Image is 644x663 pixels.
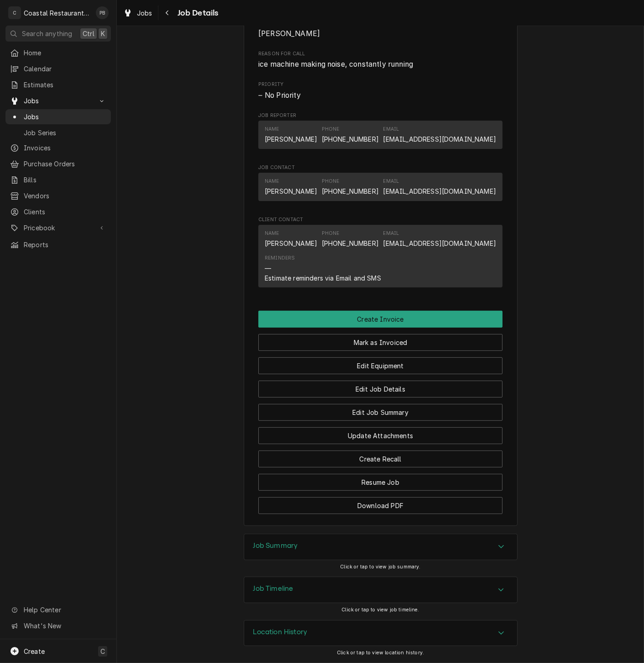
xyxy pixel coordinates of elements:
button: Mark as Invoiced [258,334,503,351]
span: Assigned Technician(s) [258,28,503,39]
a: Jobs [120,5,156,21]
div: Priority [258,81,503,101]
a: Go to Jobs [5,93,111,108]
a: Calendar [5,61,111,76]
div: Name [265,126,317,144]
a: Go to What's New [5,618,111,633]
div: Button Group Row [258,311,503,328]
span: K [101,29,105,38]
div: Phone [322,230,340,237]
div: Name [265,178,317,196]
span: C [100,647,105,656]
div: No Priority [258,90,503,101]
div: Email [383,126,399,133]
a: Home [5,45,111,60]
div: Job Timeline [244,577,518,603]
div: Accordion Header [244,621,517,646]
div: Button Group Row [258,398,503,421]
div: Job Contact List [258,173,503,205]
div: [PERSON_NAME] [265,239,317,248]
div: Reminders [265,255,381,282]
div: Button Group Row [258,467,503,491]
span: Job Contact [258,164,503,171]
span: Create [24,647,45,655]
div: Client Contact [258,216,503,292]
div: Email [383,230,496,248]
div: Name [265,178,279,185]
button: Edit Job Details [258,381,503,398]
div: Email [383,126,496,144]
a: Go to Pricebook [5,220,111,235]
div: Estimate reminders via Email and SMS [265,273,381,283]
div: Email [383,230,399,237]
span: Client Contact [258,216,503,223]
span: [PERSON_NAME] [258,29,320,38]
div: Phill Blush's Avatar [96,6,109,19]
div: Name [265,230,279,237]
span: Bills [24,175,106,185]
h3: Location History [253,628,308,636]
span: Home [24,48,106,58]
span: Vendors [24,191,106,201]
span: Pricebook [24,223,93,233]
a: [EMAIL_ADDRESS][DOMAIN_NAME] [383,187,496,195]
div: Coastal Restaurant Repair [24,8,91,18]
button: Accordion Details Expand Trigger [244,621,517,646]
button: Search anythingCtrlK [5,26,111,42]
a: Job Series [5,125,111,140]
div: Job Summary [244,534,518,560]
a: Vendors [5,188,111,203]
div: C [8,6,21,19]
span: Jobs [24,112,106,122]
div: — [265,264,271,273]
h3: Job Timeline [253,584,293,593]
button: Accordion Details Expand Trigger [244,534,517,560]
button: Navigate back [160,5,175,20]
div: Phone [322,126,340,133]
a: Go to Help Center [5,602,111,617]
a: Clients [5,204,111,219]
span: Reason For Call [258,59,503,70]
button: Accordion Details Expand Trigger [244,577,517,603]
span: Invoices [24,143,106,153]
div: Reminders [265,255,295,262]
span: Click or tap to view location history. [337,650,424,656]
div: Button Group [258,311,503,514]
a: Purchase Orders [5,156,111,171]
div: Job Contact [258,164,503,205]
a: Reports [5,237,111,252]
div: Reason For Call [258,50,503,70]
span: Search anything [22,29,72,38]
a: Bills [5,172,111,187]
div: Email [383,178,399,185]
div: [PERSON_NAME] [265,186,317,196]
div: Contact [258,225,503,287]
div: Contact [258,173,503,201]
div: Location History [244,620,518,647]
span: Job Series [24,128,106,138]
span: What's New [24,621,105,631]
span: Jobs [137,8,152,18]
div: Assigned Technician(s) [258,19,503,39]
span: Click or tap to view job summary. [340,564,420,570]
div: Contact [258,121,503,149]
span: Reason For Call [258,50,503,58]
div: Job Reporter List [258,121,503,153]
div: Button Group Row [258,491,503,514]
h3: Job Summary [253,541,298,550]
div: Button Group Row [258,444,503,467]
a: [EMAIL_ADDRESS][DOMAIN_NAME] [383,135,496,143]
span: Priority [258,90,503,101]
span: Priority [258,81,503,88]
a: Invoices [5,140,111,155]
button: Edit Job Summary [258,404,503,421]
div: Accordion Header [244,534,517,560]
a: [PHONE_NUMBER] [322,187,379,195]
span: Job Reporter [258,112,503,119]
span: Clients [24,207,106,217]
button: Download PDF [258,497,503,514]
span: Ctrl [83,29,94,38]
span: Purchase Orders [24,159,106,169]
div: Phone [322,126,379,144]
a: Estimates [5,77,111,92]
